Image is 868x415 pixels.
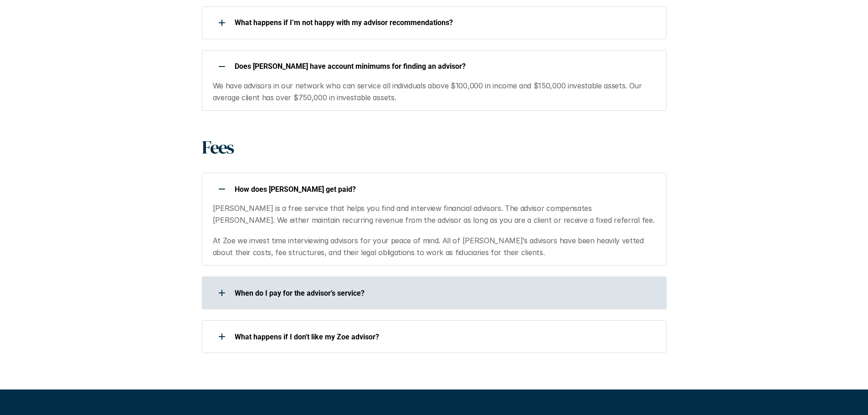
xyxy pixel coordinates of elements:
[213,80,655,103] p: We have advisors in our network who can service all individuals above $100,000 in income and $150...
[213,235,655,258] p: At Zoe we invest time interviewing advisors for your peace of mind. All of [PERSON_NAME]’s adviso...
[235,333,655,341] p: What happens if I don't like my Zoe advisor?
[235,185,655,194] p: How does [PERSON_NAME] get paid?
[202,136,233,158] h1: Fees
[235,18,655,27] p: What happens if I’m not happy with my advisor recommendations?
[213,203,655,226] p: [PERSON_NAME] is a free service that helps you find and interview financial advisors. The advisor...
[235,62,655,71] p: Does [PERSON_NAME] have account minimums for finding an advisor?
[235,289,655,297] p: When do I pay for the advisor’s service?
